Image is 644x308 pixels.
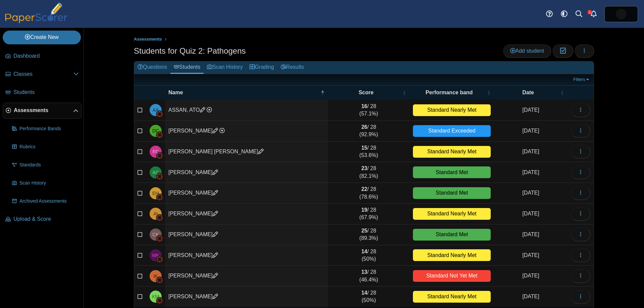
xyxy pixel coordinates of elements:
a: Alerts [586,7,601,21]
a: Filters [572,76,592,83]
span: Performance Bands [19,125,79,132]
td: [PERSON_NAME] [PERSON_NAME] [165,142,328,162]
div: Standard Nearly Met [413,146,491,158]
td: / 28 (67.9%) [328,204,410,224]
span: Danielle Cabezas [152,129,159,133]
a: Results [277,61,307,74]
span: Michael Kleintank [152,253,159,258]
span: Alyssa Crowley [152,170,159,175]
a: Archived Assessments [9,193,82,209]
time: Jun 18, 2025 at 10:18 PM [522,211,539,216]
img: canvas-logo.png [156,152,163,159]
td: [PERSON_NAME] [165,162,328,183]
b: 16 [361,103,367,109]
td: / 28 (50%) [328,287,410,307]
a: Scan History [9,175,82,191]
img: canvas-logo.png [156,256,163,263]
a: Students [3,85,82,101]
span: Students [13,89,79,96]
span: Scan History [19,180,79,187]
div: Standard Nearly Met [413,249,491,261]
span: Date : Activate to sort [560,89,564,96]
div: Standard Met [413,187,491,199]
span: ATO ASSAN [153,108,159,112]
img: PaperScorer [3,3,70,23]
span: Performance band [413,89,485,96]
td: / 28 (57.1%) [328,100,410,121]
time: Jun 18, 2025 at 10:18 PM [522,294,539,299]
img: canvas-logo.png [156,111,163,117]
img: canvas-logo.png [156,194,163,201]
span: Ian Kpuyuf [153,274,158,278]
a: Create New [3,31,81,44]
span: Standards [19,162,79,168]
time: Jun 18, 2025 at 10:05 PM [522,190,539,196]
div: Standard Nearly Met [413,291,491,303]
time: Jun 18, 2025 at 10:18 PM [522,252,539,258]
span: Kayla Middleton [152,294,159,299]
span: Assessments [14,107,73,114]
img: canvas-logo.png [156,132,163,138]
span: Dashboard [13,52,79,60]
a: Students [170,61,204,74]
span: Upload & Score [13,215,79,223]
a: Scan History [204,61,246,74]
img: canvas-logo.png [156,235,163,242]
td: [PERSON_NAME] [165,183,328,204]
b: 22 [361,186,367,192]
div: Standard Met [413,229,491,241]
span: Flor Cervantes Cervantes [153,149,159,154]
td: [PERSON_NAME] [165,266,328,287]
span: Score : Activate to sort [402,89,406,96]
a: Questions [134,61,170,74]
a: Performance Bands [9,121,82,137]
b: 23 [361,165,367,171]
img: canvas-logo.png [156,173,163,180]
div: Standard Nearly Met [413,208,491,220]
span: Erianna Harvey [152,191,159,196]
td: [PERSON_NAME] [165,245,328,266]
span: Name : Activate to invert sorting [321,89,325,96]
a: Assessments [3,103,82,119]
span: Ainsley Irby [153,211,158,216]
td: / 28 (46.4%) [328,266,410,287]
td: [PERSON_NAME] [165,204,328,224]
img: canvas-logo.png [156,214,163,221]
span: Name [168,89,319,96]
time: Jun 18, 2025 at 10:09 PM [522,232,539,237]
span: Micah Willis [616,9,627,19]
span: Score [331,89,401,96]
time: Jun 18, 2025 at 10:03 PM [522,169,539,175]
td: / 28 (53.6%) [328,142,410,162]
td: / 28 (92.9%) [328,121,410,142]
span: Classes [13,70,73,78]
span: Cameron Kelly [152,232,159,237]
a: Grading [246,61,277,74]
span: Performance band : Activate to sort [487,89,491,96]
span: Assessments [134,37,162,42]
b: 14 [361,290,367,296]
b: 15 [361,145,367,151]
td: / 28 (89.3%) [328,224,410,245]
div: Standard Exceeded [413,125,491,137]
a: Dashboard [3,48,82,64]
td: ASSAN, ATO [165,100,328,121]
span: Date [497,89,559,96]
td: / 28 (50%) [328,245,410,266]
td: [PERSON_NAME] [165,224,328,245]
img: ps.hreErqNOxSkiDGg1 [616,9,627,19]
b: 14 [361,249,367,254]
a: PaperScorer [3,18,70,24]
div: Standard Met [413,166,491,178]
a: Add student [503,44,551,58]
div: Standard Nearly Met [413,104,491,116]
h1: Students for Quiz 2: Pathogens [134,45,246,57]
time: Jun 18, 2025 at 10:08 PM [522,107,539,113]
time: Jun 18, 2025 at 10:16 PM [522,273,539,278]
b: 13 [361,269,367,275]
a: ps.hreErqNOxSkiDGg1 [604,6,638,22]
b: 19 [361,207,367,213]
a: Assessments [132,35,164,44]
img: canvas-logo.png [156,277,163,284]
b: 25 [361,228,367,234]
